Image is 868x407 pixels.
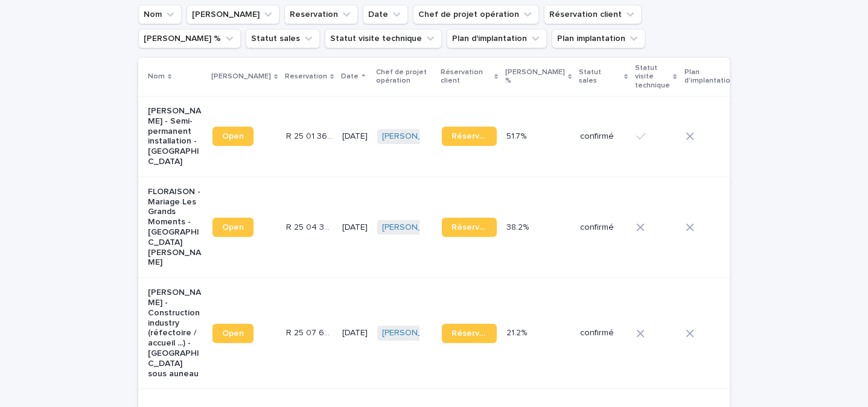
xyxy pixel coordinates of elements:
[376,66,433,88] p: Chef de projet opération
[442,218,497,237] a: Réservation
[211,70,271,83] p: [PERSON_NAME]
[222,329,244,338] span: Open
[148,187,203,268] p: FLORAISON - Mariage Les Grands Moments - [GEOGRAPHIC_DATA][PERSON_NAME]
[222,223,244,232] span: Open
[286,129,335,142] p: R 25 01 3620
[285,70,327,83] p: Reservation
[506,326,529,338] p: 21.2%
[222,132,244,140] span: Open
[382,328,448,338] a: [PERSON_NAME]
[342,131,368,142] p: [DATE]
[580,328,627,338] p: confirmé
[442,127,497,146] a: Réservation
[506,220,531,233] p: 38.2%
[452,223,487,232] span: Réservation
[138,96,819,177] tr: [PERSON_NAME] - Semi-permanent installation - [GEOGRAPHIC_DATA]OpenR 25 01 3620R 25 01 3620 [DATE...
[342,222,368,233] p: [DATE]
[138,177,819,277] tr: FLORAISON - Mariage Les Grands Moments - [GEOGRAPHIC_DATA][PERSON_NAME]OpenR 25 04 3922R 25 04 39...
[580,131,627,142] p: confirmé
[342,328,368,338] p: [DATE]
[685,66,735,88] p: Plan d'implantation
[286,220,335,233] p: R 25 04 3922
[284,5,358,24] button: Reservation
[325,29,442,48] button: Statut visite technique
[363,5,408,24] button: Date
[246,29,320,48] button: Statut sales
[138,29,241,48] button: Marge %
[148,288,203,379] p: [PERSON_NAME] - Construction industry (réfectoire / accueil ...) - [GEOGRAPHIC_DATA] sous auneau
[544,5,642,24] button: Réservation client
[341,70,359,83] p: Date
[286,326,335,338] p: R 25 07 653
[447,29,547,48] button: Plan d'implantation
[382,222,448,233] a: [PERSON_NAME]
[212,127,254,146] a: Open
[505,66,565,88] p: [PERSON_NAME] %
[212,218,254,237] a: Open
[212,324,254,343] a: Open
[441,66,491,88] p: Réservation client
[413,5,539,24] button: Chef de projet opération
[452,329,487,338] span: Réservation
[580,222,627,233] p: confirmé
[187,5,279,24] button: Lien Stacker
[635,62,670,92] p: Statut visite technique
[442,324,497,343] a: Réservation
[506,129,529,142] p: 51.7%
[138,5,182,24] button: Nom
[148,106,203,167] p: [PERSON_NAME] - Semi-permanent installation - [GEOGRAPHIC_DATA]
[148,70,165,83] p: Nom
[138,278,819,389] tr: [PERSON_NAME] - Construction industry (réfectoire / accueil ...) - [GEOGRAPHIC_DATA] sous auneauO...
[382,131,448,142] a: [PERSON_NAME]
[552,29,645,48] button: Plan implantation
[452,132,487,140] span: Réservation
[579,66,621,88] p: Statut sales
